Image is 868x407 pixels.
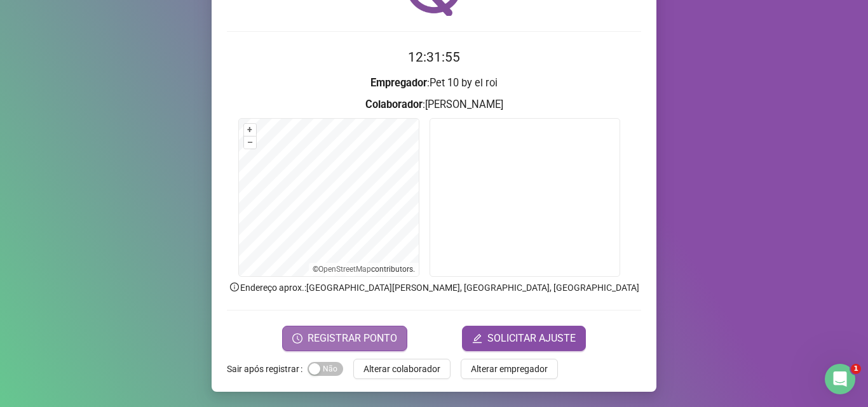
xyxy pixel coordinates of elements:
span: REGISTRAR PONTO [308,331,397,346]
iframe: Intercom live chat [825,364,855,394]
span: info-circle [229,281,240,293]
button: + [244,124,256,136]
span: edit [472,333,482,344]
button: Alterar empregador [461,359,558,379]
li: © contributors. [313,265,415,274]
button: REGISTRAR PONTO [282,326,407,351]
button: – [244,137,256,149]
p: Endereço aprox. : [GEOGRAPHIC_DATA][PERSON_NAME], [GEOGRAPHIC_DATA], [GEOGRAPHIC_DATA] [227,281,641,295]
time: 12:31:55 [408,50,460,65]
strong: Colaborador [365,98,423,110]
button: Alterar colaborador [353,359,451,379]
span: 1 [851,364,861,374]
strong: Empregador [370,77,427,89]
span: SOLICITAR AJUSTE [487,331,576,346]
span: Alterar colaborador [363,362,440,376]
a: OpenStreetMap [318,265,371,274]
span: clock-circle [292,333,302,344]
button: editSOLICITAR AJUSTE [462,326,586,351]
h3: : [PERSON_NAME] [227,97,641,113]
label: Sair após registrar [227,359,308,379]
span: Alterar empregador [471,362,548,376]
h3: : Pet 10 by el roi [227,75,641,91]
